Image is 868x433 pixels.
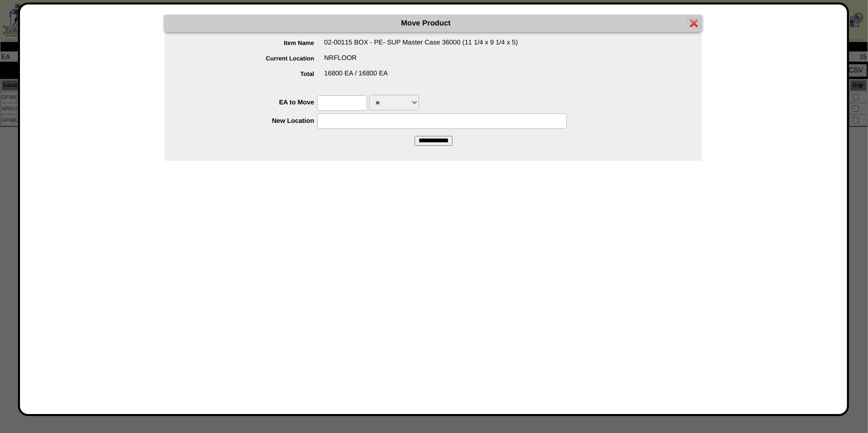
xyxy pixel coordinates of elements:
div: NRFLOOR [185,54,702,69]
label: EA to Move [185,98,317,106]
div: Move Product [165,14,702,32]
label: Current Location [185,55,324,62]
div: 16800 EA / 16800 EA [185,69,702,85]
img: error.gif [690,19,698,27]
label: New Location [185,117,317,124]
label: Item Name [185,39,324,46]
div: 02-00115 BOX - PE- SUP Master Case 36000 (11 1/4 x 9 1/4 x 5) [185,38,702,54]
label: Total [185,70,324,77]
